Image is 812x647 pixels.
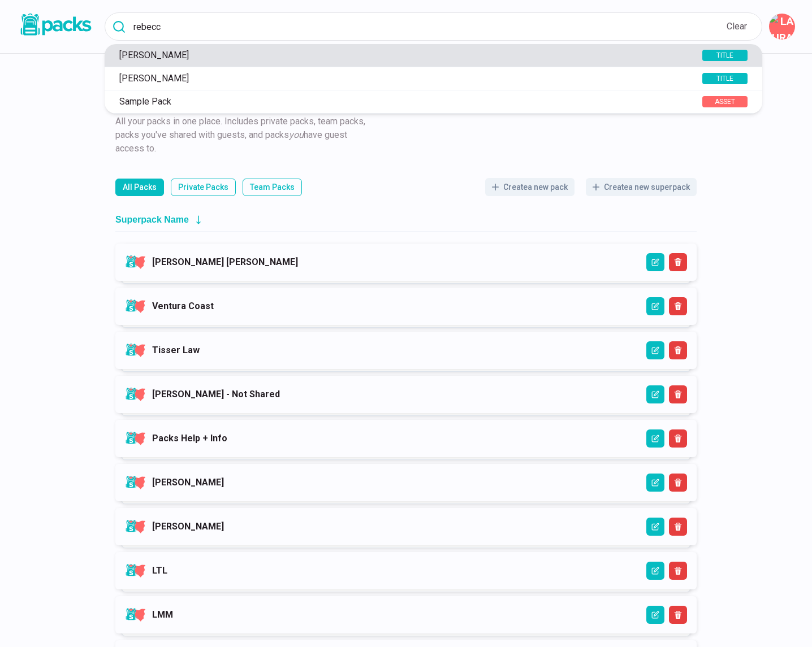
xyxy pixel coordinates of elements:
button: Delete Superpack [669,341,687,359]
p: [PERSON_NAME] [114,73,673,84]
button: Delete Superpack [669,385,687,403]
button: Edit [646,518,664,536]
input: Search all packs [105,12,762,41]
h2: Superpack Name [115,214,189,225]
div: ASSET [702,96,748,107]
button: Edit [646,385,664,403]
button: Delete Superpack [669,253,687,271]
button: Sample PackASSET [105,90,762,113]
p: All your packs in one place. Includes private packs, team packs, packs you've shared with guests,... [115,115,370,155]
img: Packs logo [17,11,93,38]
button: Edit [646,429,664,448]
div: TITLE [702,73,748,84]
button: Delete Superpack [669,474,687,492]
p: All Packs [123,181,157,193]
button: Delete Superpack [669,518,687,536]
i: you [289,129,304,140]
p: [PERSON_NAME] [114,50,673,60]
p: Team Packs [250,181,295,193]
button: Edit [646,474,664,492]
button: Delete Superpack [669,429,687,448]
button: [PERSON_NAME]TITLE [105,67,762,90]
button: Edit [646,562,664,580]
button: [PERSON_NAME]TITLE [105,44,762,67]
button: Createa new superpack [586,178,697,196]
p: Sample Pack [114,96,673,107]
button: Delete Superpack [669,606,687,624]
button: Edit [646,297,664,315]
div: TITLE [702,50,748,61]
button: Edit [646,606,664,624]
button: Clear [725,15,748,38]
button: Edit [646,341,664,359]
button: Createa new pack [485,178,575,196]
button: Edit [646,253,664,271]
p: Private Packs [178,181,228,193]
button: Delete Superpack [669,297,687,315]
button: Delete Superpack [669,562,687,580]
a: Packs logo [17,11,93,42]
button: Laura Carter [769,14,795,40]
